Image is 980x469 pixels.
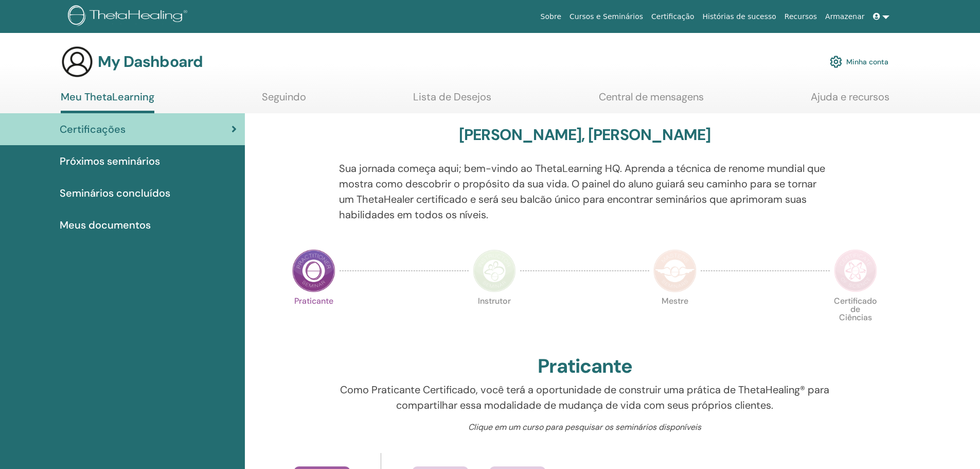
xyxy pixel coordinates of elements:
[811,91,889,111] a: Ajuda e recursos
[830,50,888,73] a: Minha conta
[653,297,697,340] p: Mestre
[565,7,647,26] a: Cursos e Seminários
[292,249,335,292] img: Practitioner
[653,249,697,292] img: Master
[834,297,877,340] p: Certificado de Ciências
[68,5,191,28] img: logo.png
[473,297,516,340] p: Instrutor
[834,249,877,292] img: Certificate of Science
[292,297,335,340] p: Praticante
[61,45,94,78] img: generic-user-icon.jpg
[780,7,821,26] a: Recursos
[830,53,842,71] img: cog.svg
[60,153,160,169] span: Próximos seminários
[60,121,126,137] span: Certificações
[60,185,170,201] span: Seminários concluídos
[339,161,830,222] p: Sua jornada começa aqui; bem-vindo ao ThetaLearning HQ. Aprenda a técnica de renome mundial que m...
[60,217,151,233] span: Meus documentos
[339,421,830,433] p: Clique em um curso para pesquisar os seminários disponíveis
[262,91,306,111] a: Seguindo
[61,91,154,113] a: Meu ThetaLearning
[459,126,711,144] h3: [PERSON_NAME], [PERSON_NAME]
[413,91,491,111] a: Lista de Desejos
[647,7,698,26] a: Certificação
[821,7,868,26] a: Armazenar
[537,7,565,26] a: Sobre
[473,249,516,292] img: Instructor
[599,91,704,111] a: Central de mensagens
[98,53,203,71] h3: My Dashboard
[699,7,780,26] a: Histórias de sucesso
[538,355,632,378] h2: Praticante
[339,382,830,413] p: Como Praticante Certificado, você terá a oportunidade de construir uma prática de ThetaHealing® p...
